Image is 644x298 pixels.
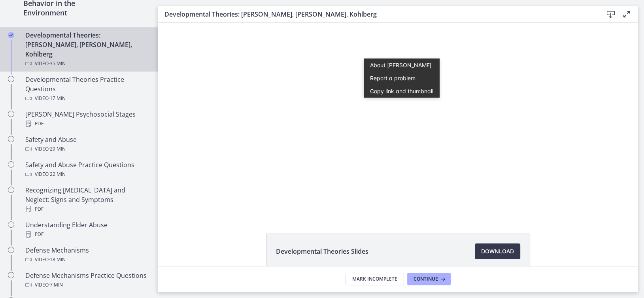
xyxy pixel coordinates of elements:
span: Download [481,247,514,256]
span: Continue [414,276,438,282]
div: Defense Mechanisms [25,245,149,264]
span: · 17 min [49,94,66,103]
a: About [PERSON_NAME] [206,36,281,49]
div: Video [25,280,149,290]
span: · 22 min [49,170,66,179]
div: Defense Mechanisms Practice Questions [25,271,149,290]
span: · 7 min [49,280,63,290]
iframe: Video Lesson [158,23,638,215]
div: Safety and Abuse [25,135,149,154]
div: Safety and Abuse Practice Questions [25,160,149,179]
span: · 29 min [49,144,66,154]
div: PDF [25,119,149,128]
span: · 18 min [49,255,66,264]
i: Completed [8,32,14,38]
button: Continue [407,273,451,285]
div: Recognizing [MEDICAL_DATA] and Neglect: Signs and Symptoms [25,185,149,214]
div: Video [25,144,149,154]
div: Video [25,59,149,68]
button: Report a problem [206,49,281,62]
div: Developmental Theories: [PERSON_NAME], [PERSON_NAME], Kohlberg [25,30,149,68]
div: Video [25,94,149,103]
div: Understanding Elder Abuse [25,220,149,239]
div: Developmental Theories Practice Questions [25,75,149,103]
span: · 35 min [49,59,66,68]
h3: Developmental Theories: [PERSON_NAME], [PERSON_NAME], Kohlberg [164,9,590,19]
a: Download [475,243,520,259]
div: PDF [25,230,149,239]
span: Mark Incomplete [352,276,397,282]
div: Video [25,255,149,264]
span: Developmental Theories Slides [276,247,368,256]
button: Mark Incomplete [346,273,404,285]
div: PDF [25,204,149,214]
div: Video [25,170,149,179]
div: [PERSON_NAME] Psychosocial Stages [25,109,149,128]
button: Copy link and thumbnail [206,62,281,75]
